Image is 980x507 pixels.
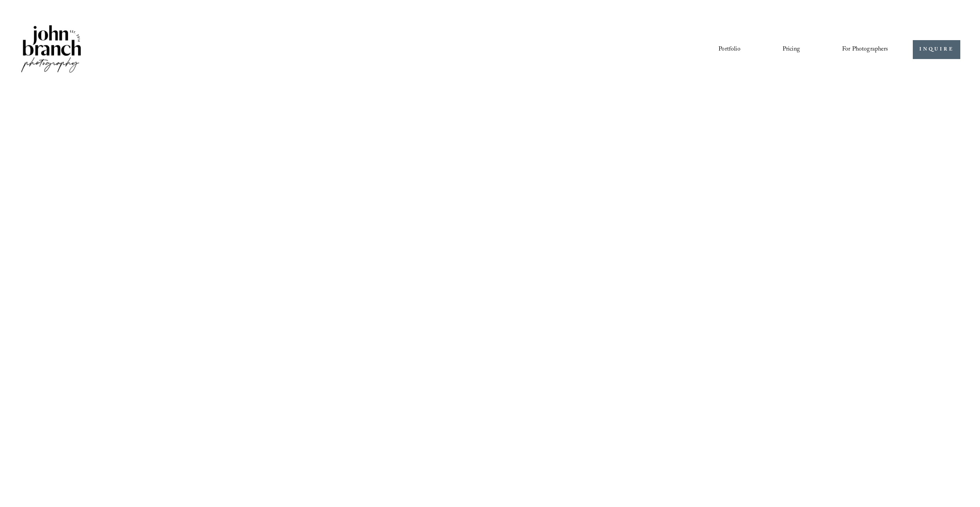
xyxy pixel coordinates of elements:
[718,43,740,56] a: Portfolio
[913,40,960,59] a: INQUIRE
[20,24,82,76] img: John Branch IV Photography
[842,43,888,56] a: folder dropdown
[783,43,800,56] a: Pricing
[842,44,888,56] span: For Photographers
